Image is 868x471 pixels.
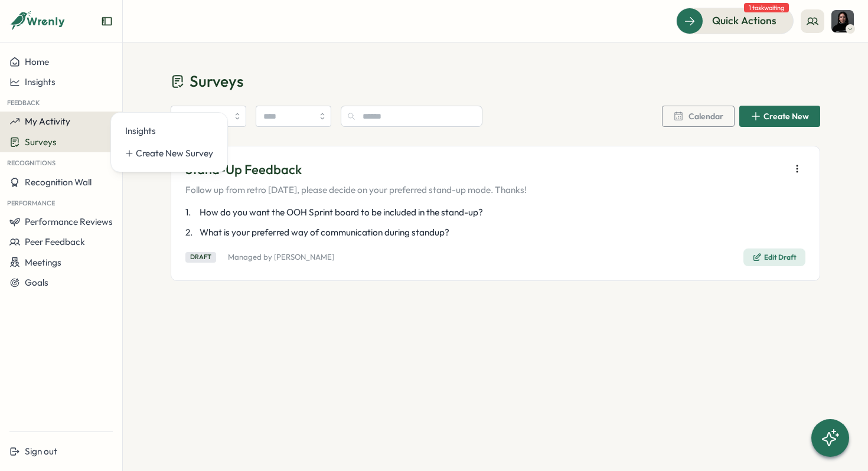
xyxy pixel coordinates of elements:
[190,71,243,91] span: Surveys
[752,253,797,262] div: Edit Draft
[274,252,334,261] a: [PERSON_NAME]
[25,216,113,227] span: Performance Reviews
[744,3,789,12] span: 1 task waiting
[101,15,113,27] button: Expand sidebar
[25,136,57,148] span: Surveys
[25,277,48,288] span: Goals
[25,236,85,247] span: Peer Feedback
[25,76,56,87] span: Insights
[136,147,213,160] div: Create New Survey
[120,142,218,165] a: Create New Survey
[25,446,57,457] span: Sign out
[25,257,61,268] span: Meetings
[185,161,527,179] p: Stand-Up Feedback
[120,120,218,142] a: Insights
[763,112,809,120] span: Create New
[228,252,334,263] p: Managed by
[200,226,449,239] span: What is your preferred way of communication during standup?
[200,206,483,219] span: How do you want the OOH Sprint board to be included in the stand-up?
[185,252,216,262] div: Draft
[688,112,723,120] span: Calendar
[662,106,735,127] button: Calendar
[185,226,197,239] span: 2 .
[25,116,70,127] span: My Activity
[676,8,794,34] button: Quick Actions
[125,125,213,138] div: Insights
[25,56,49,67] span: Home
[739,106,820,127] button: Create New
[185,206,197,219] span: 1 .
[712,13,776,28] span: Quick Actions
[831,10,854,32] img: Lisa Scherer
[185,184,527,197] p: Follow up from retro [DATE], please decide on your preferred stand-up mode. Thanks!
[743,248,805,266] button: Edit Draft
[25,176,92,188] span: Recognition Wall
